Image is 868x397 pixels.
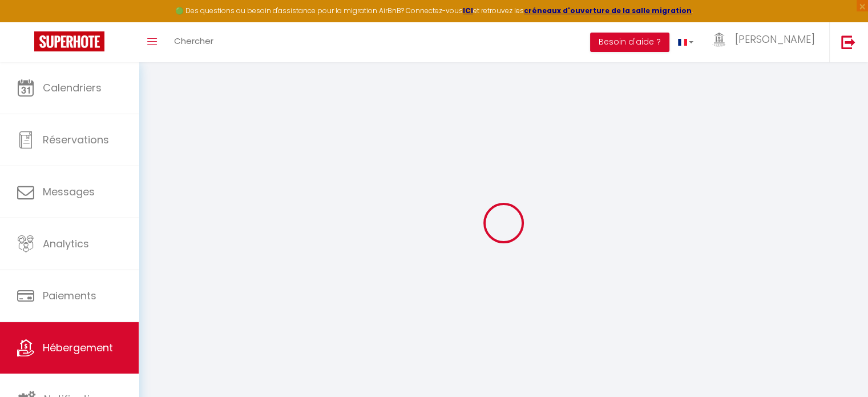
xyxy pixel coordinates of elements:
[43,81,102,95] span: Calendriers
[590,33,669,52] button: Besoin d'aide ?
[174,35,213,47] span: Chercher
[524,6,692,15] a: créneaux d'ouverture de la salle migration
[9,5,43,39] button: Ouvrir le widget de chat LiveChat
[463,6,473,15] a: ICI
[43,133,109,147] span: Réservations
[819,346,859,388] iframe: Chat
[710,33,728,47] img: ...
[43,288,96,303] span: Paiements
[165,22,222,62] a: Chercher
[34,31,104,51] img: Super Booking
[702,22,829,62] a: ... [PERSON_NAME]
[735,32,815,46] span: [PERSON_NAME]
[43,340,113,355] span: Hébergement
[43,236,89,251] span: Analytics
[841,35,855,49] img: logout
[43,185,95,199] span: Messages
